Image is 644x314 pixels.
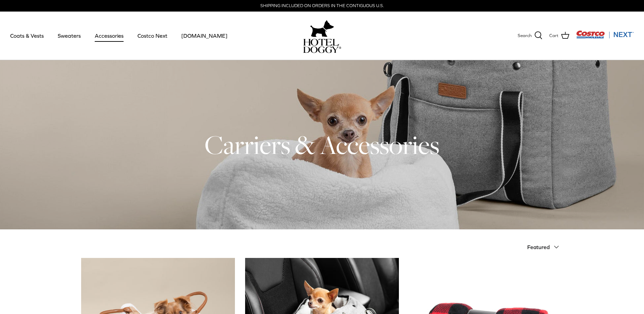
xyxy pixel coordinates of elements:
[527,240,563,255] button: Featured
[310,18,334,39] img: hoteldoggy.com
[81,128,563,161] h1: Carriers & Accessories
[527,244,550,250] span: Featured
[549,31,569,40] a: Cart
[518,32,532,39] span: Search
[518,31,542,40] a: Search
[4,24,50,47] a: Coats & Vests
[303,18,341,53] a: hoteldoggy.com hoteldoggycom
[549,32,558,39] span: Cart
[52,24,87,47] a: Sweaters
[576,30,634,39] img: Costco Next
[303,39,341,53] img: hoteldoggycom
[131,24,173,47] a: Costco Next
[576,35,634,40] a: Visit Costco Next
[89,24,130,47] a: Accessories
[175,24,234,47] a: [DOMAIN_NAME]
